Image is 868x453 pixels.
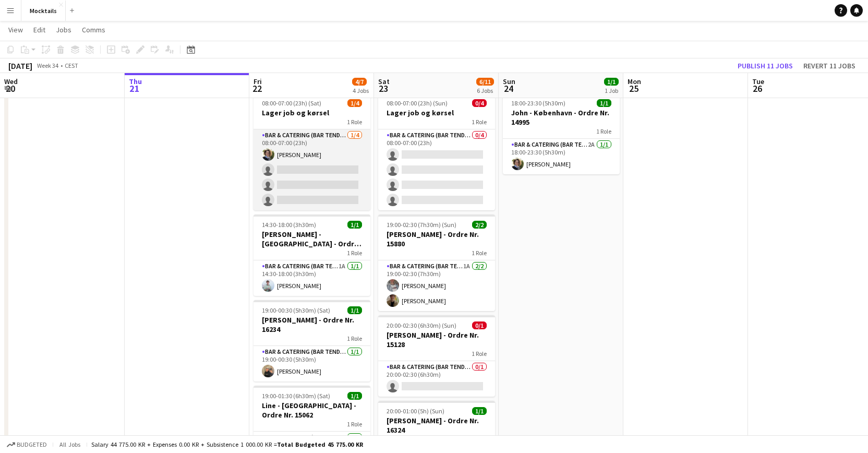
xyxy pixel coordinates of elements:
h3: [PERSON_NAME] - Ordre Nr. 15880 [378,230,495,248]
app-card-role: Bar & Catering (Bar Tender)2A1/118:00-23:30 (5h30m)[PERSON_NAME] [503,139,620,174]
app-card-role: Bar & Catering (Bar Tender)1A2/219:00-02:30 (7h30m)[PERSON_NAME][PERSON_NAME] [378,260,495,311]
span: All jobs [57,440,82,448]
span: 18:00-23:30 (5h30m) [511,99,565,107]
span: 14:30-18:00 (3h30m) [262,221,316,229]
span: 1 Role [347,420,362,428]
div: 6 Jobs [477,87,493,94]
h3: [PERSON_NAME] - Ordre Nr. 16234 [254,315,370,334]
app-job-card: 14:30-18:00 (3h30m)1/1[PERSON_NAME] - [GEOGRAPHIC_DATA] - Ordre Nr. 158891 RoleBar & Catering (Ba... [254,214,370,296]
span: 1 Role [596,127,611,135]
span: 1/1 [604,78,619,86]
h3: [PERSON_NAME] - Ordre Nr. 15128 [378,330,495,349]
app-card-role: Bar & Catering (Bar Tender)1/119:00-00:30 (5h30m)[PERSON_NAME] [254,346,370,382]
span: 19:00-02:30 (7h30m) (Sun) [387,221,456,229]
app-card-role: Bar & Catering (Bar Tender)0/408:00-07:00 (23h) [378,129,495,210]
span: 25 [626,82,641,94]
span: Thu [129,77,142,86]
a: Comms [78,23,110,37]
span: View [8,25,23,34]
span: 24 [501,82,515,94]
app-job-card: 18:00-23:30 (5h30m)1/1John - København - Ordre Nr. 149951 RoleBar & Catering (Bar Tender)2A1/118:... [503,93,620,174]
span: 1 Role [472,249,487,257]
div: 4 Jobs [353,87,369,94]
h3: [PERSON_NAME] - [GEOGRAPHIC_DATA] - Ordre Nr. 15889 [254,230,370,248]
span: Fri [254,77,262,86]
span: 1/4 [347,99,362,107]
span: 1 Role [347,118,362,126]
span: 20:00-02:30 (6h30m) (Sun) [387,321,456,329]
button: Revert 11 jobs [799,59,860,73]
app-card-role: Bar & Catering (Bar Tender)0/120:00-02:30 (6h30m) [378,361,495,397]
span: 1/1 [347,392,362,400]
app-card-role: Bar & Catering (Bar Tender)1/408:00-07:00 (23h)[PERSON_NAME] [254,129,370,210]
span: Edit [33,25,45,34]
span: 22 [252,82,262,94]
span: Comms [82,25,105,34]
span: Mon [628,77,641,86]
app-job-card: 08:00-07:00 (23h) (Sat)1/4Lager job og kørsel1 RoleBar & Catering (Bar Tender)1/408:00-07:00 (23h... [254,93,370,210]
span: 19:00-01:30 (6h30m) (Sat) [262,392,330,400]
span: 1/1 [597,99,611,107]
div: [DATE] [8,61,32,71]
span: 6/11 [476,78,494,86]
app-job-card: 20:00-02:30 (6h30m) (Sun)0/1[PERSON_NAME] - Ordre Nr. 151281 RoleBar & Catering (Bar Tender)0/120... [378,315,495,397]
span: Total Budgeted 45 775.00 KR [277,440,363,448]
span: 1 Role [347,335,362,342]
a: View [4,23,27,37]
button: Mocktails [21,1,66,21]
h3: Lager job og kørsel [254,108,370,117]
span: 1/1 [347,306,362,314]
span: Wed [4,77,18,86]
span: 4/7 [352,78,367,86]
span: Week 34 [34,62,61,69]
app-job-card: 19:00-02:30 (7h30m) (Sun)2/2[PERSON_NAME] - Ordre Nr. 158801 RoleBar & Catering (Bar Tender)1A2/2... [378,214,495,311]
span: 0/1 [472,321,487,329]
span: 08:00-07:00 (23h) (Sat) [262,99,321,107]
span: 08:00-07:00 (23h) (Sun) [387,99,448,107]
span: 0/4 [472,99,487,107]
span: 23 [377,82,390,94]
span: 21 [127,82,142,94]
span: 1/1 [347,221,362,229]
span: 20:00-01:00 (5h) (Sun) [387,407,444,415]
span: 2/2 [472,221,487,229]
app-job-card: 19:00-00:30 (5h30m) (Sat)1/1[PERSON_NAME] - Ordre Nr. 162341 RoleBar & Catering (Bar Tender)1/119... [254,300,370,382]
h3: Lager job og kørsel [378,108,495,117]
span: Tue [752,77,764,86]
h3: Line - [GEOGRAPHIC_DATA] - Ordre Nr. 15062 [254,401,370,420]
app-job-card: 08:00-07:00 (23h) (Sun)0/4Lager job og kørsel1 RoleBar & Catering (Bar Tender)0/408:00-07:00 (23h) [378,93,495,210]
span: 1 Role [472,118,487,126]
span: 1 Role [472,350,487,357]
span: Budgeted [17,441,47,448]
button: Budgeted [5,439,49,450]
span: 19:00-00:30 (5h30m) (Sat) [262,306,330,314]
span: Jobs [56,25,71,34]
h3: [PERSON_NAME] - Ordre Nr. 16324 [378,416,495,435]
div: 1 Job [605,87,618,94]
div: Salary 44 775.00 KR + Expenses 0.00 KR + Subsistence 1 000.00 KR = [91,440,363,448]
span: Sun [503,77,515,86]
h3: John - København - Ordre Nr. 14995 [503,108,620,127]
button: Publish 11 jobs [733,59,797,73]
span: 1 Role [347,249,362,257]
a: Jobs [52,23,76,37]
span: 26 [751,82,764,94]
span: Sat [378,77,390,86]
span: 1/1 [472,407,487,415]
span: 20 [3,82,18,94]
a: Edit [29,23,50,37]
div: CEST [65,62,78,69]
app-card-role: Bar & Catering (Bar Tender)1A1/114:30-18:00 (3h30m)[PERSON_NAME] [254,260,370,296]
